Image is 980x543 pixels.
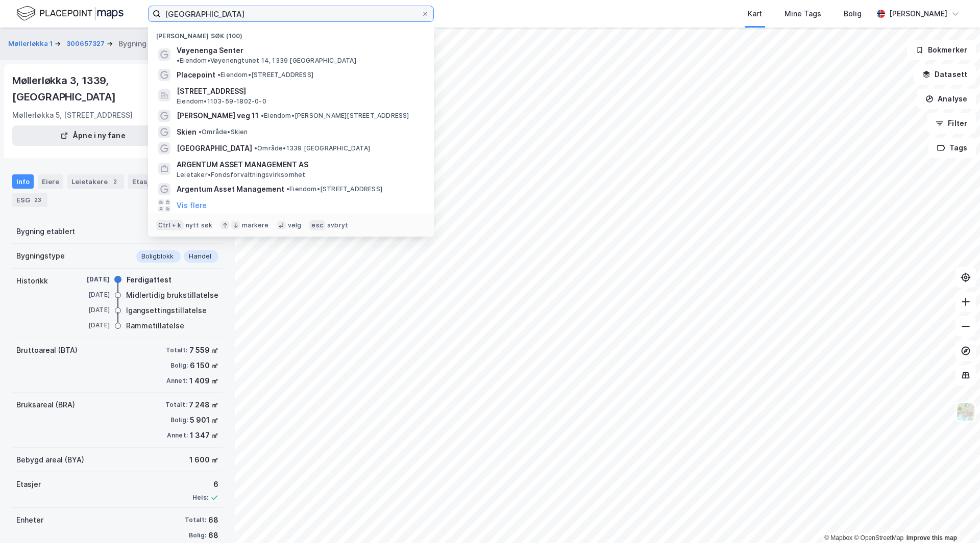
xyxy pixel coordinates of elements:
[126,304,207,317] div: Igangsettingstillatelse
[148,24,434,42] div: [PERSON_NAME] søk (100)
[208,514,218,526] div: 68
[16,250,65,262] div: Bygningstype
[242,221,268,229] div: markere
[166,377,187,385] div: Annet:
[327,221,348,229] div: avbryt
[785,8,821,20] div: Mine Tags
[261,112,409,120] span: Eiendom • [PERSON_NAME][STREET_ADDRESS]
[927,113,976,134] button: Filter
[889,8,947,20] div: [PERSON_NAME]
[126,320,184,332] div: Rammetillatelse
[16,344,78,356] div: Bruttoareal (BTA)
[177,183,284,195] span: Argentum Asset Management
[69,290,110,299] div: [DATE]
[16,514,43,526] div: Enheter
[32,195,43,205] div: 23
[190,429,218,442] div: 1 347 ㎡
[288,221,302,229] div: velg
[16,275,48,287] div: Historikk
[190,414,218,426] div: 5 901 ㎡
[286,185,289,193] span: •
[38,174,63,189] div: Eiere
[190,359,218,372] div: 6 150 ㎡
[69,321,110,330] div: [DATE]
[261,112,264,119] span: •
[208,529,218,541] div: 68
[199,128,202,136] span: •
[217,71,220,79] span: •
[177,142,252,154] span: [GEOGRAPHIC_DATA]
[126,289,218,301] div: Midlertidig brukstillatelse
[12,72,206,105] div: Møllerløkka 3, 1339, [GEOGRAPHIC_DATA]
[118,38,146,50] div: Bygning
[192,494,208,502] div: Heis:
[12,125,174,146] button: Åpne i ny fane
[12,109,133,121] div: Møllerløkka 5, [STREET_ADDRESS]
[12,193,47,207] div: ESG
[161,6,421,21] input: Søk på adresse, matrikkel, gårdeiere, leietakere eller personer
[177,159,422,171] span: ARGENTUM ASSET MANAGEMENT AS
[928,138,976,158] button: Tags
[844,8,862,20] div: Bolig
[309,220,325,230] div: esc
[69,305,110,315] div: [DATE]
[917,89,976,109] button: Analyse
[177,85,422,97] span: [STREET_ADDRESS]
[286,185,382,193] span: Eiendom • [STREET_ADDRESS]
[185,516,206,524] div: Totalt:
[177,69,215,81] span: Placepoint
[177,97,266,106] span: Eiendom • 1103-59-1802-0-0
[177,171,305,179] span: Leietaker • Fondsforvaltningsvirksomhet
[254,144,257,152] span: •
[69,275,110,284] div: [DATE]
[170,416,188,424] div: Bolig:
[66,39,107,49] button: 300657327
[906,534,957,541] a: Improve this map
[914,64,976,85] button: Datasett
[189,531,206,539] div: Bolig:
[8,39,55,49] button: Møllerløkka 1
[156,220,184,230] div: Ctrl + k
[907,40,976,60] button: Bokmerker
[748,8,762,20] div: Kart
[16,5,124,22] img: logo.f888ab2527a4732fd821a326f86c7f29.svg
[189,454,218,466] div: 1 600 ㎡
[192,478,218,490] div: 6
[167,431,188,439] div: Annet:
[854,534,903,541] a: OpenStreetMap
[170,361,188,370] div: Bolig:
[177,110,259,122] span: [PERSON_NAME] veg 11
[110,176,120,187] div: 2
[16,454,84,466] div: Bebygd areal (BYA)
[166,346,187,354] div: Totalt:
[67,174,124,189] div: Leietakere
[177,126,197,138] span: Skien
[824,534,852,541] a: Mapbox
[132,177,195,186] div: Etasjer og enheter
[254,144,370,152] span: Område • 1339 [GEOGRAPHIC_DATA]
[12,174,34,189] div: Info
[177,44,243,57] span: Vøyenenga Senter
[189,399,218,411] div: 7 248 ㎡
[186,221,213,229] div: nytt søk
[956,402,975,422] img: Z
[177,57,356,65] span: Eiendom • Vøyenengtunet 14, 1339 [GEOGRAPHIC_DATA]
[16,225,75,238] div: Bygning etablert
[177,199,207,212] button: Vis flere
[189,375,218,387] div: 1 409 ㎡
[199,128,248,136] span: Område • Skien
[929,494,980,543] iframe: Chat Widget
[177,57,180,64] span: •
[16,399,75,411] div: Bruksareal (BRA)
[127,274,171,286] div: Ferdigattest
[217,71,313,79] span: Eiendom • [STREET_ADDRESS]
[189,344,218,356] div: 7 559 ㎡
[165,401,187,409] div: Totalt:
[16,478,41,490] div: Etasjer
